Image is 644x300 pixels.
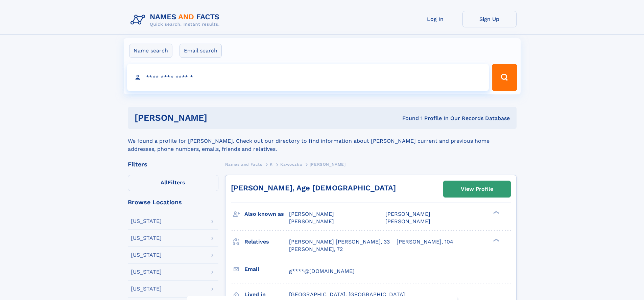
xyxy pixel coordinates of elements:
[444,181,510,197] a: View Profile
[397,238,453,246] a: [PERSON_NAME], 104
[462,11,517,27] a: Sign Up
[385,211,430,217] span: [PERSON_NAME]
[131,235,162,241] div: [US_STATE]
[128,161,218,167] div: Filters
[280,160,302,168] a: Kawoczka
[289,211,334,217] span: [PERSON_NAME]
[131,252,162,258] div: [US_STATE]
[270,160,273,168] a: K
[408,11,462,27] a: Log In
[131,269,162,275] div: [US_STATE]
[131,286,162,292] div: [US_STATE]
[128,199,218,205] div: Browse Locations
[129,44,172,58] label: Name search
[280,162,302,167] span: Kawoczka
[289,291,405,298] span: [GEOGRAPHIC_DATA], [GEOGRAPHIC_DATA]
[289,246,343,253] a: [PERSON_NAME], 72
[310,162,346,167] span: [PERSON_NAME]
[244,236,289,248] h3: Relatives
[492,238,500,242] div: ❯
[128,129,517,153] div: We found a profile for [PERSON_NAME]. Check out our directory to find information about [PERSON_N...
[244,263,289,275] h3: Email
[135,114,305,122] h1: [PERSON_NAME]
[128,11,225,29] img: Logo Names and Facts
[161,179,168,186] span: All
[461,181,493,197] div: View Profile
[131,218,162,224] div: [US_STATE]
[180,44,222,58] label: Email search
[127,64,489,91] input: search input
[231,184,396,192] a: [PERSON_NAME], Age [DEMOGRAPHIC_DATA]
[492,210,500,215] div: ❯
[270,162,273,167] span: K
[385,218,430,225] span: [PERSON_NAME]
[128,175,218,191] label: Filters
[244,208,289,220] h3: Also known as
[305,115,510,122] div: Found 1 Profile In Our Records Database
[492,64,517,91] button: Search Button
[225,160,262,168] a: Names and Facts
[289,238,390,246] a: [PERSON_NAME] [PERSON_NAME], 33
[289,218,334,225] span: [PERSON_NAME]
